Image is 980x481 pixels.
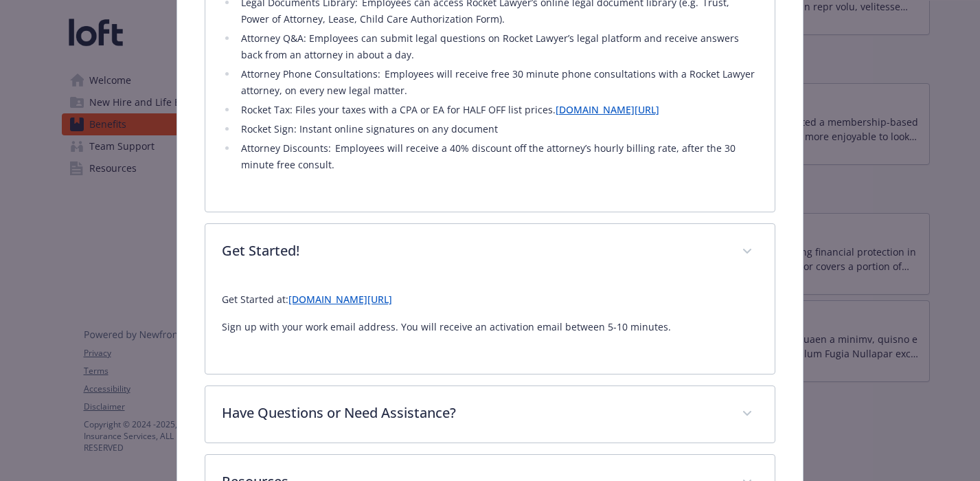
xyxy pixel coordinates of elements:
[237,30,758,63] li: Attorney Q&A: Employees can submit legal questions on Rocket Lawyer’s legal platform and receive ...
[288,293,392,306] a: [DOMAIN_NAME][URL]
[222,403,725,423] p: Have Questions or Need Assistance?
[237,121,758,137] li: Rocket Sign: Instant online signatures on any document
[205,224,775,280] div: Get Started!
[222,319,758,335] p: Sign up with your work email address. You will receive an activation email between 5-10 minutes.
[237,140,758,173] li: Attorney Discounts: Employees will receive a 40% discount off the attorney’s hourly billing rate,...
[237,102,758,118] li: Rocket Tax: Files your taxes with a CPA or EA for HALF OFF list prices.
[222,291,758,308] p: Get Started at:
[205,280,775,374] div: Get Started!
[222,240,725,261] p: Get Started!
[237,66,758,99] li: Attorney Phone Consultations: Employees will receive free 30 minute phone consultations with a Ro...
[205,386,775,443] div: Have Questions or Need Assistance?
[556,103,659,116] a: [DOMAIN_NAME][URL]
